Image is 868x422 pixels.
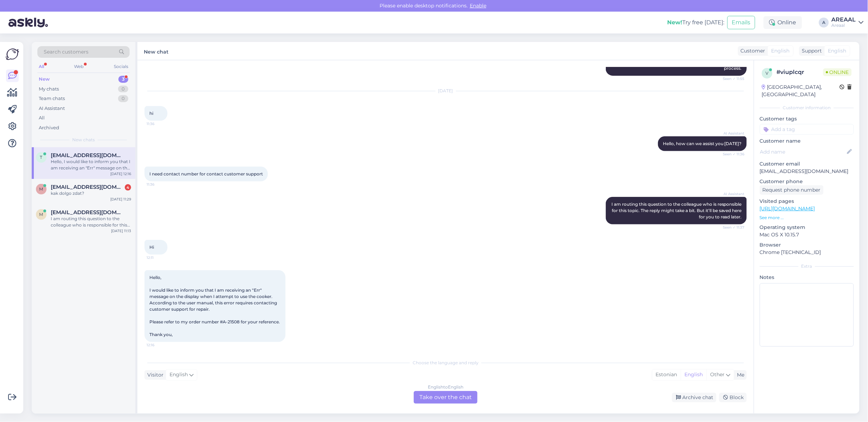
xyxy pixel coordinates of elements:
div: AI Assistant [39,105,65,112]
div: Hello, I would like to inform you that I am receiving an "Err" message on the display when I atte... [51,159,131,171]
div: Areaal [832,23,856,28]
span: I am routing this question to the colleague who is responsible for this topic. The reply might ta... [611,201,743,219]
p: Customer tags [760,115,854,123]
div: [DATE] 11:29 [110,197,131,202]
div: Customer [738,47,765,55]
b: New! [667,19,683,26]
div: Support [799,47,822,55]
p: Browser [760,241,854,249]
p: Operating system [760,224,854,231]
p: Customer phone [760,178,854,185]
p: Visited pages [760,198,854,205]
span: AI Assistant [718,131,745,136]
label: New chat [144,46,168,56]
div: Extra [760,263,854,269]
span: Hello, I would like to inform you that I am receiving an "Err" message on the display when I atte... [149,275,280,337]
div: A [819,18,829,27]
span: I need contact number for contact customer support [149,171,263,176]
span: makc.aromae@gmail.com [51,209,124,216]
span: Search customers [44,48,88,56]
span: 11:36 [147,121,173,126]
a: [URL][DOMAIN_NAME] [760,205,815,212]
p: Notes [760,274,854,281]
div: All [39,114,45,122]
span: Hello, how can we assist you [DATE]? [663,141,742,146]
div: [DATE] 12:16 [110,171,131,176]
div: [DATE] 11:13 [111,228,131,234]
div: [DATE] [144,88,747,94]
p: See more ... [760,215,854,221]
span: Other [710,371,725,378]
input: Add a tag [760,124,854,135]
div: Web [73,62,85,71]
span: Seen ✓ 11:37 [718,225,745,230]
p: Customer name [760,137,854,145]
span: Seen ✓ 11:55 [718,76,745,81]
div: Customer information [760,105,854,111]
div: Archive chat [672,393,716,402]
span: v [766,70,769,76]
span: English [771,47,790,55]
div: Try free [DATE]: [667,18,725,27]
div: New [39,76,50,83]
img: Askly Logo [6,48,19,61]
div: Take over the chat [414,391,478,404]
span: 12:16 [147,342,173,348]
div: kak dolgo zdat? [51,190,131,197]
span: Online [823,68,852,76]
span: English [828,47,847,55]
div: Team chats [39,95,65,102]
div: I am routing this question to the colleague who is responsible for this topic. The reply might ta... [51,216,131,228]
div: Estonian [652,370,681,380]
span: AI Assistant [718,191,745,197]
div: Visitor [144,371,164,379]
span: New chats [72,137,95,143]
div: Socials [112,62,130,71]
p: Mac OS X 10.15.7 [760,231,854,238]
span: m [39,212,43,217]
div: All [37,62,45,71]
span: 12:11 [147,255,173,260]
p: Chrome [TECHNICAL_ID] [760,249,854,256]
div: English [681,370,707,380]
div: Block [719,393,747,402]
span: 11:36 [147,182,173,187]
div: Request phone number [760,185,824,195]
span: English [170,371,188,379]
div: 0 [118,86,128,93]
span: m [39,186,43,192]
span: hi [149,111,153,116]
p: [EMAIL_ADDRESS][DOMAIN_NAME] [760,168,854,175]
div: AREAAL [832,17,856,23]
span: Enable [468,2,488,9]
div: 0 [118,95,128,102]
input: Add name [760,148,846,156]
div: Archived [39,124,59,131]
div: Me [734,371,745,379]
span: Hi [149,244,154,250]
span: mrectjobs@gmail.com [51,184,124,190]
div: My chats [39,86,59,93]
a: AREAALAreaal [832,17,864,28]
p: Customer email [760,160,854,168]
span: Seen ✓ 11:36 [718,151,745,157]
div: Choose the language and reply [144,360,747,366]
span: tharinduug@gmail.com [51,152,124,159]
div: English to English [428,384,463,390]
div: 4 [125,184,131,191]
span: t [40,155,43,160]
div: # viuplcqr [777,68,823,76]
div: 3 [118,76,128,83]
div: Online [764,16,802,29]
button: Emails [727,16,755,29]
div: [GEOGRAPHIC_DATA], [GEOGRAPHIC_DATA] [762,83,840,98]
